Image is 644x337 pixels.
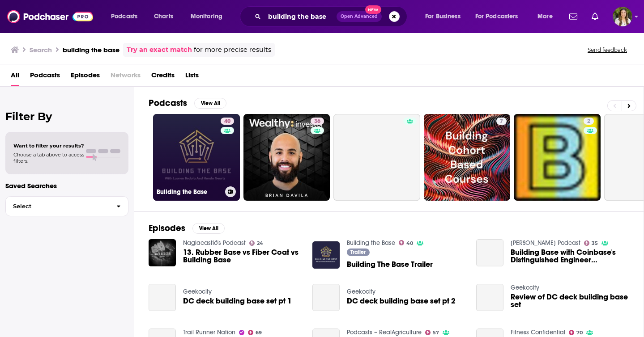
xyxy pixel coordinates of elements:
[149,223,225,234] a: EpisodesView All
[347,261,433,268] a: Building The Base Trailer
[30,68,60,86] a: Podcasts
[341,14,378,19] span: Open Advanced
[314,117,320,126] span: 36
[149,239,176,266] img: 13. Rubber Base vs Fiber Coat vs Building Base
[249,240,264,246] a: 24
[347,297,456,305] a: DC deck building base set pt 2
[63,46,119,54] h3: building the base
[149,284,176,311] a: DC deck building base set pt 1
[149,223,185,234] h2: Episodes
[347,329,422,336] a: Podcasts – RealAgriculture
[587,117,590,126] span: 2
[537,10,553,23] span: More
[192,223,225,234] button: View All
[476,239,503,266] a: Building Base with Coinbase's Distinguished Engineer Roberto Bayardo | EP #99
[183,297,292,305] a: DC deck building base set pt 1
[71,68,100,86] a: Episodes
[365,5,381,14] span: New
[613,7,632,26] button: Show profile menu
[475,10,518,23] span: For Podcasters
[576,331,583,335] span: 70
[248,330,262,335] a: 69
[399,240,414,245] a: 40
[194,45,271,55] span: for more precise results
[337,11,382,22] button: Open AdvancedNew
[514,114,601,201] a: 2
[613,7,632,26] span: Logged in as lizchapa
[584,240,598,246] a: 35
[433,331,439,335] span: 57
[585,46,630,54] button: Send feedback
[148,9,179,24] a: Charts
[347,288,375,295] a: Geekocity
[500,117,503,126] span: 7
[11,68,19,86] a: All
[224,117,230,126] span: 40
[5,181,128,190] p: Saved Searches
[191,10,222,23] span: Monitoring
[257,241,263,245] span: 24
[256,331,262,335] span: 69
[149,97,187,109] h2: Podcasts
[13,152,84,164] span: Choose a tab above to access filters.
[105,9,149,24] button: open menu
[469,9,531,24] button: open menu
[185,68,199,86] a: Lists
[592,241,598,245] span: 35
[511,239,580,247] a: Logan Jastremski Podcast
[157,188,222,196] h3: Building the Base
[183,239,246,247] a: Naglacastið's Podcast
[248,6,416,27] div: Search podcasts, credits, & more...
[511,329,565,336] a: Fitness Confidential
[350,249,366,255] span: Trailer
[7,8,93,25] img: Podchaser - Follow, Share and Rate Podcasts
[511,293,629,308] a: Review of DC deck building base set
[425,330,439,335] a: 57
[569,330,583,335] a: 70
[511,249,629,264] span: Building Base with Coinbase's Distinguished Engineer [PERSON_NAME] | EP #99
[584,118,594,125] a: 2
[476,284,503,311] a: Review of DC deck building base set
[311,118,324,125] a: 36
[406,241,413,245] span: 40
[566,9,581,24] a: Show notifications dropdown
[184,9,234,24] button: open menu
[419,9,472,24] button: open menu
[154,10,173,23] span: Charts
[511,284,539,291] a: Geekocity
[347,239,395,247] a: Building the Base
[30,46,52,54] h3: Search
[425,10,461,23] span: For Business
[531,9,564,24] button: open menu
[151,68,175,86] a: Credits
[312,284,340,311] a: DC deck building base set pt 2
[183,249,302,264] a: 13. Rubber Base vs Fiber Coat vs Building Base
[243,114,330,201] a: 36
[153,114,240,201] a: 40Building the Base
[183,288,212,295] a: Geekocity
[496,118,507,125] a: 7
[312,241,340,269] img: Building The Base Trailer
[264,9,337,24] input: Search podcasts, credits, & more...
[424,114,511,201] a: 7
[13,143,84,149] span: Want to filter your results?
[511,249,629,264] a: Building Base with Coinbase's Distinguished Engineer Roberto Bayardo | EP #99
[221,118,234,125] a: 40
[613,7,632,26] img: User Profile
[111,10,137,23] span: Podcasts
[6,203,109,209] span: Select
[5,196,128,216] button: Select
[194,98,226,109] button: View All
